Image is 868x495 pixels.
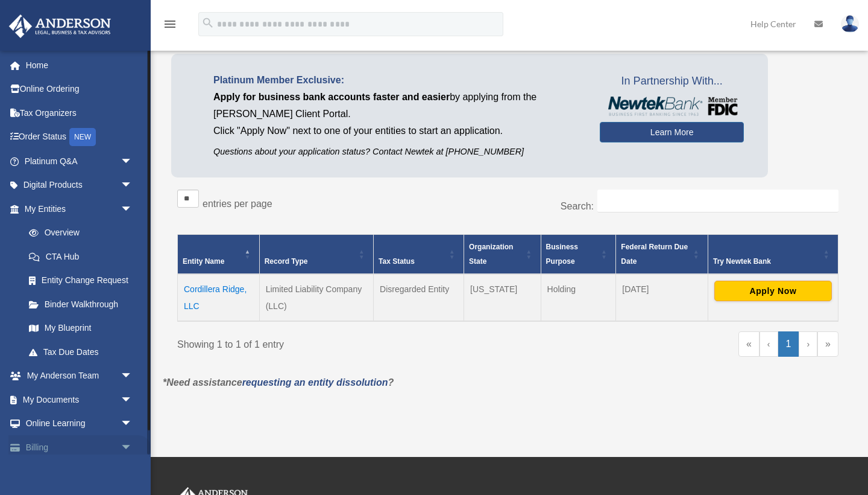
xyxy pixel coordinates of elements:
[713,254,820,269] div: Try Newtek Bank
[259,274,373,321] td: Limited Liability Company (LLC)
[8,149,151,173] a: Platinum Q&Aarrow_drop_down
[201,16,215,30] i: search
[265,257,308,266] span: Record Type
[242,377,388,388] a: requesting an entity dissolution
[178,274,260,321] td: Cordillera Ridge, LLC
[17,269,145,293] a: Entity Change Request
[163,21,177,31] a: menu
[8,435,151,459] a: Billingarrow_drop_down
[600,122,744,142] a: Learn More
[8,412,151,436] a: Online Learningarrow_drop_down
[17,316,145,340] a: My Blueprint
[616,234,708,274] th: Federal Return Due Date: Activate to sort
[8,53,151,77] a: Home
[17,244,145,269] a: CTA Hub
[541,234,616,274] th: Business Purpose: Activate to sort
[17,340,145,364] a: Tax Due Dates
[374,234,464,274] th: Tax Status: Activate to sort
[17,221,139,245] a: Overview
[121,364,145,389] span: arrow_drop_down
[546,243,578,266] span: Business Purpose
[374,274,464,321] td: Disregarded Entity
[259,234,373,274] th: Record Type: Activate to sort
[600,72,744,91] span: In Partnership With...
[163,377,394,388] em: *Need assistance ?
[203,199,272,209] label: entries per page
[759,331,778,357] a: Previous
[183,257,224,266] span: Entity Name
[8,364,151,388] a: My Anderson Teamarrow_drop_down
[121,435,145,460] span: arrow_drop_down
[163,17,177,31] i: menu
[8,77,151,101] a: Online Ordering
[213,72,582,89] p: Platinum Member Exclusive:
[8,125,151,150] a: Order StatusNEW
[213,89,582,123] p: by applying from the [PERSON_NAME] Client Portal.
[621,243,688,266] span: Federal Return Due Date
[5,14,115,38] img: Anderson Advisors Platinum Portal
[464,274,541,321] td: [US_STATE]
[213,144,582,159] p: Questions about your application status? Contact Newtek at [PHONE_NUMBER]
[469,243,513,266] span: Organization State
[561,201,594,211] label: Search:
[213,92,450,102] span: Apply for business bank accounts faster and easier
[8,197,145,221] a: My Entitiesarrow_drop_down
[121,412,145,436] span: arrow_drop_down
[121,173,145,198] span: arrow_drop_down
[17,292,145,316] a: Binder Walkthrough
[541,274,616,321] td: Holding
[817,331,838,357] a: Last
[69,128,96,146] div: NEW
[379,257,415,266] span: Tax Status
[841,15,859,33] img: User Pic
[606,97,738,116] img: NewtekBankLogoSM.png
[464,234,541,274] th: Organization State: Activate to sort
[8,388,151,412] a: My Documentsarrow_drop_down
[708,234,838,274] th: Try Newtek Bank : Activate to sort
[8,173,151,197] a: Digital Productsarrow_drop_down
[121,149,145,174] span: arrow_drop_down
[121,388,145,412] span: arrow_drop_down
[616,274,708,321] td: [DATE]
[738,331,759,357] a: First
[177,331,499,353] div: Showing 1 to 1 of 1 entry
[121,197,145,222] span: arrow_drop_down
[8,101,151,125] a: Tax Organizers
[799,331,817,357] a: Next
[213,123,582,139] p: Click "Apply Now" next to one of your entities to start an application.
[178,234,260,274] th: Entity Name: Activate to invert sorting
[714,281,832,301] button: Apply Now
[778,331,799,357] a: 1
